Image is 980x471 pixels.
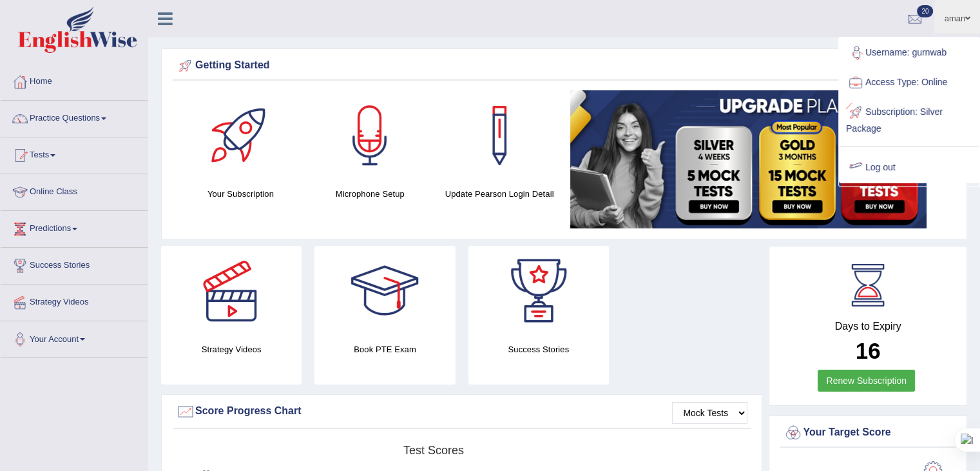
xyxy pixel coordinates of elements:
[570,90,927,228] img: small5.jpg
[1,321,148,354] a: Your Account
[161,343,302,356] h4: Strategy Videos
[783,423,952,443] div: Your Target Score
[840,38,979,68] a: Username: gurnwab
[1,64,148,96] a: Home
[840,153,979,183] a: Log out
[176,56,952,75] div: Getting Started
[1,248,148,280] a: Success Stories
[856,338,881,363] b: 16
[176,402,747,421] div: Score Progress Chart
[312,187,428,201] h4: Microphone Setup
[468,343,609,356] h4: Success Stories
[182,187,299,201] h4: Your Subscription
[1,137,148,170] a: Tests
[314,343,455,356] h4: Book PTE Exam
[441,187,558,201] h4: Update Pearson Login Detail
[1,101,148,133] a: Practice Questions
[1,211,148,243] a: Predictions
[840,97,979,141] a: Subscription: Silver Package
[818,370,915,392] a: Renew Subscription
[917,5,933,17] span: 20
[840,68,979,97] a: Access Type: Online
[1,285,148,317] a: Strategy Videos
[783,321,952,332] h4: Days to Expiry
[1,174,148,206] a: Online Class
[403,444,464,457] tspan: Test scores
